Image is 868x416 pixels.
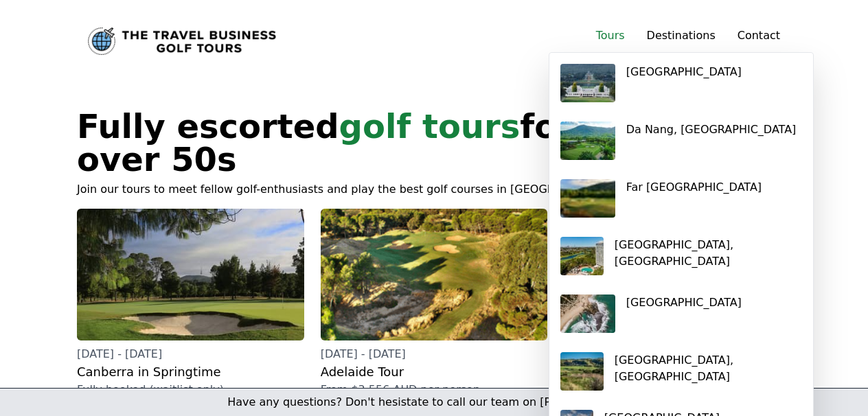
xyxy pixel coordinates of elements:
[77,382,304,398] p: Fully booked (waitlist only)
[596,29,625,42] a: Tours
[77,181,791,198] p: Join our tours to meet fellow golf-enthusiasts and play the best golf courses in [GEOGRAPHIC_DATA...
[555,116,808,165] a: Da Nang, [GEOGRAPHIC_DATA]
[88,27,276,55] img: The Travel Business Golf Tours logo
[626,179,762,196] p: Far [GEOGRAPHIC_DATA]
[615,237,802,270] p: [GEOGRAPHIC_DATA], [GEOGRAPHIC_DATA]
[77,110,692,176] h1: Fully escorted for over 50s
[626,122,797,138] p: Da Nang, [GEOGRAPHIC_DATA]
[321,382,548,398] p: From $3,556 AUD per person
[88,27,276,55] a: Link to home page
[555,174,808,223] a: Far [GEOGRAPHIC_DATA]
[77,362,304,382] h2: Canberra in Springtime
[339,107,521,146] span: golf tours
[77,346,304,362] p: [DATE] - [DATE]
[555,347,808,396] a: [GEOGRAPHIC_DATA], [GEOGRAPHIC_DATA]
[555,289,808,338] a: [GEOGRAPHIC_DATA]
[738,27,780,44] a: Contact
[321,362,548,382] h2: Adelaide Tour
[626,294,742,311] p: [GEOGRAPHIC_DATA]
[626,64,742,80] p: [GEOGRAPHIC_DATA]
[647,29,716,42] a: Destinations
[615,352,802,385] p: [GEOGRAPHIC_DATA], [GEOGRAPHIC_DATA]
[555,231,808,281] a: [GEOGRAPHIC_DATA], [GEOGRAPHIC_DATA]
[555,58,808,108] a: [GEOGRAPHIC_DATA]
[321,346,548,362] p: [DATE] - [DATE]
[77,209,304,398] a: [DATE] - [DATE]Canberra in SpringtimeFully booked (waitlist only)
[321,209,548,398] a: [DATE] - [DATE]Adelaide TourFrom $3,556 AUD per person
